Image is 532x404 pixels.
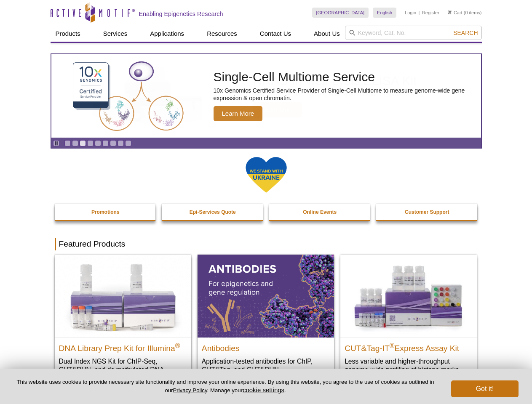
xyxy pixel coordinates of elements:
[451,29,480,37] button: Search
[125,140,131,146] a: Go to slide 9
[345,340,473,353] h2: CUT&Tag-IT Express Assay Kit
[376,204,478,220] a: Customer Support
[373,8,396,18] a: English
[51,54,481,138] article: Single-Cell Multiome Service
[422,10,439,16] a: Register
[51,54,481,138] a: Single-Cell Multiome Service Single-Cell Multiome Service 10x Genomics Certified Service Provider...
[312,8,369,18] a: [GEOGRAPHIC_DATA]
[72,140,78,146] a: Go to slide 2
[214,71,477,83] h2: Single-Cell Multiome Service
[390,342,395,349] sup: ®
[214,87,477,102] p: 10x Genomics Certified Service Provider of Single-Cell Multiome to measure genome-wide gene expre...
[451,380,519,397] button: Got it!
[202,340,330,353] h2: Antibodies
[198,255,334,382] a: All Antibodies Antibodies Application-tested antibodies for ChIP, CUT&Tag, and CUT&RUN.
[448,8,482,18] li: (0 items)
[303,209,337,215] strong: Online Events
[448,10,462,16] a: Cart
[309,26,345,42] a: About Us
[345,26,482,40] input: Keyword, Cat. No.
[118,140,124,146] a: Go to slide 8
[255,26,296,42] a: Contact Us
[55,238,478,250] h2: Featured Products
[405,209,449,215] strong: Customer Support
[345,357,473,374] p: Less variable and higher-throughput genome-wide profiling of histone marks​.
[453,29,478,36] span: Search
[55,255,191,337] img: DNA Library Prep Kit for Illumina
[202,357,330,374] p: Application-tested antibodies for ChIP, CUT&Tag, and CUT&RUN.
[405,10,416,16] a: Login
[173,387,207,393] a: Privacy Policy
[214,106,263,121] span: Learn More
[202,26,242,42] a: Resources
[59,340,187,353] h2: DNA Library Prep Kit for Illumina
[13,378,437,394] p: This website uses cookies to provide necessary site functionality and improve your online experie...
[145,26,189,42] a: Applications
[95,140,101,146] a: Go to slide 5
[340,255,477,337] img: CUT&Tag-IT® Express Assay Kit
[55,255,191,391] a: DNA Library Prep Kit for Illumina DNA Library Prep Kit for Illumina® Dual Index NGS Kit for ChIP-...
[340,255,477,382] a: CUT&Tag-IT® Express Assay Kit CUT&Tag-IT®Express Assay Kit Less variable and higher-throughput ge...
[110,140,116,146] a: Go to slide 7
[55,204,157,220] a: Promotions
[51,26,86,42] a: Products
[245,156,287,194] img: We Stand With Ukraine
[53,140,59,146] a: Toggle autoplay
[87,140,94,146] a: Go to slide 4
[98,26,133,42] a: Services
[80,140,86,146] a: Go to slide 3
[419,8,420,18] li: |
[243,386,284,393] button: cookie settings
[190,209,236,215] strong: Epi-Services Quote
[175,342,180,349] sup: ®
[162,204,264,220] a: Epi-Services Quote
[269,204,371,220] a: Online Events
[91,209,120,215] strong: Promotions
[64,140,71,146] a: Go to slide 1
[65,58,191,135] img: Single-Cell Multiome Service
[59,357,187,383] p: Dual Index NGS Kit for ChIP-Seq, CUT&RUN, and ds methylated DNA assays.
[198,255,334,337] img: All Antibodies
[139,10,223,18] h2: Enabling Epigenetics Research
[448,10,452,14] img: Your Cart
[102,140,109,146] a: Go to slide 6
